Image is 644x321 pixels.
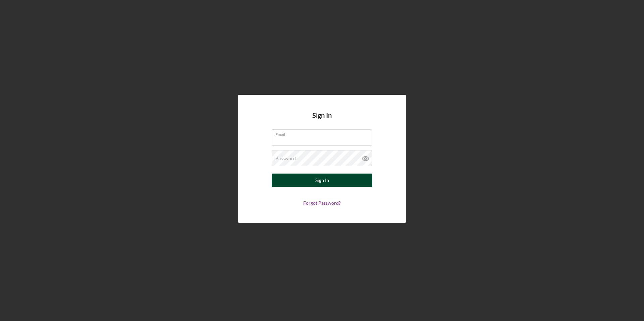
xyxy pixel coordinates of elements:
a: Forgot Password? [303,200,341,206]
button: Sign In [272,174,372,187]
label: Password [275,156,296,161]
div: Sign In [315,174,329,187]
h4: Sign In [312,112,332,129]
label: Email [275,130,372,137]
